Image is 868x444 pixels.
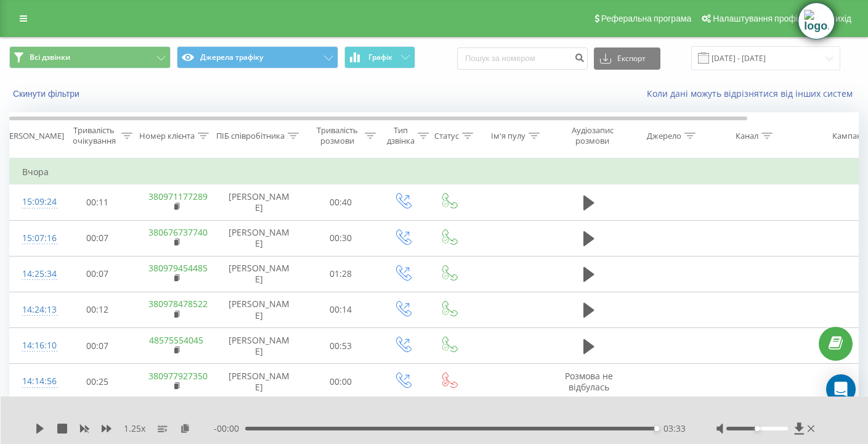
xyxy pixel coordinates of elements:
div: Тривалість розмови [313,125,362,146]
button: Експорт [594,47,660,70]
td: [PERSON_NAME] [216,256,302,292]
td: 00:07 [59,256,136,292]
div: Джерело [647,131,681,141]
div: 14:24:13 [22,298,47,322]
a: 380977927350 [148,370,208,382]
span: 03:33 [663,422,686,435]
div: 15:09:24 [22,190,47,214]
span: Налаштування профілю [713,14,809,23]
div: ПІБ співробітника [216,131,285,141]
span: Всі дзвінки [30,52,70,62]
div: 15:07:16 [22,226,47,250]
span: Графік [368,53,392,62]
a: 380978478522 [148,298,208,310]
td: [PERSON_NAME] [216,292,302,327]
a: 380979454485 [148,262,208,274]
span: - 00:00 [214,422,245,435]
button: Скинути фільтри [9,88,86,99]
div: 14:14:56 [22,369,47,393]
div: Аудіозапис розмови [562,125,622,146]
div: [PERSON_NAME] [2,131,64,141]
td: 00:07 [59,328,136,364]
button: Джерела трафіку [177,46,338,68]
div: Ім'я пулу [491,131,525,141]
button: Всі дзвінки [9,46,171,68]
td: [PERSON_NAME] [216,184,302,220]
td: [PERSON_NAME] [216,364,302,400]
td: 00:14 [302,292,379,327]
button: Графік [344,46,415,68]
div: Тривалість очікування [70,125,118,146]
div: Номер клієнта [139,131,195,141]
td: [PERSON_NAME] [216,220,302,256]
div: Статус [434,131,459,141]
td: 00:07 [59,220,136,256]
span: Вихід [830,14,851,23]
div: Open Intercom Messenger [826,374,856,404]
div: 14:16:10 [22,334,47,358]
div: 14:25:34 [22,262,47,286]
span: 1.25 x [124,422,145,435]
span: Розмова не відбулась [565,370,613,393]
img: Timeline extension [804,10,829,32]
input: Пошук за номером [457,47,588,70]
td: 00:00 [302,364,379,400]
td: 00:11 [59,184,136,220]
td: 00:12 [59,292,136,327]
div: Accessibility label [654,426,659,431]
div: Кампанія [832,131,868,141]
a: 380971177289 [148,191,208,202]
td: 01:28 [302,256,379,292]
a: 48575554045 [149,334,203,346]
div: Канал [736,131,758,141]
a: Коли дані можуть відрізнятися вiд інших систем [647,88,859,99]
a: 380676737740 [148,226,208,238]
td: 00:40 [302,184,379,220]
td: 00:30 [302,220,379,256]
td: 00:25 [59,364,136,400]
td: [PERSON_NAME] [216,328,302,364]
div: Тип дзвінка [387,125,415,146]
span: Реферальна програма [601,14,692,23]
td: 00:53 [302,328,379,364]
div: Accessibility label [755,426,760,431]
